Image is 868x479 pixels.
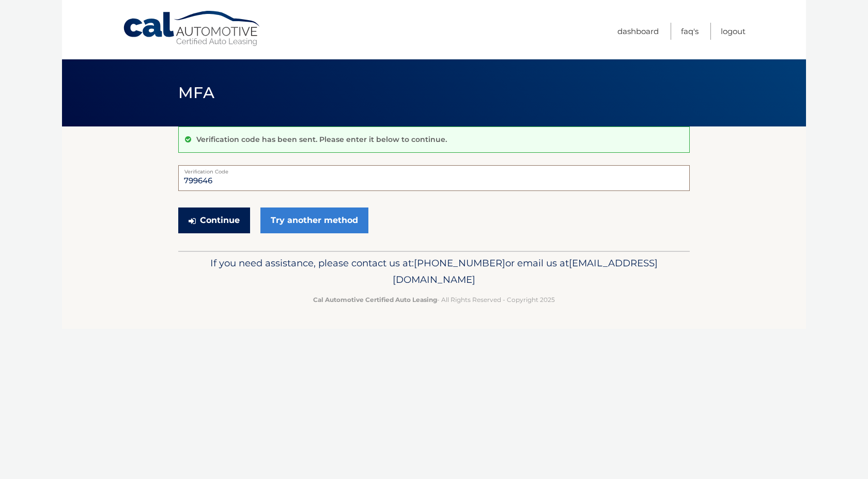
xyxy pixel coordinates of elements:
[178,165,690,173] label: Verification Code
[393,257,658,285] span: [EMAIL_ADDRESS][DOMAIN_NAME]
[414,257,505,269] span: [PHONE_NUMBER]
[313,296,437,304] strong: Cal Automotive Certified Auto Leasing
[178,83,214,102] span: MFA
[196,135,447,144] p: Verification code has been sent. Please enter it below to continue.
[178,165,690,191] input: Verification Code
[185,294,683,305] p: - All Rights Reserved - Copyright 2025
[617,23,659,40] a: Dashboard
[260,207,368,233] a: Try another method
[721,23,746,40] a: Logout
[178,207,250,233] button: Continue
[681,23,699,40] a: FAQ's
[122,10,262,47] a: Cal Automotive
[185,255,683,288] p: If you need assistance, please contact us at: or email us at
